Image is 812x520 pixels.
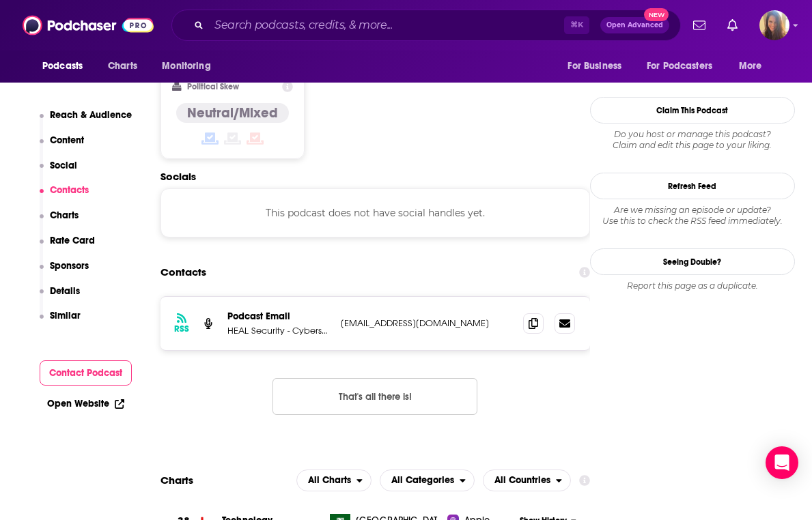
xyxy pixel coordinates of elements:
[558,53,639,79] button: open menu
[606,22,663,29] span: Open Advanced
[160,188,590,237] div: This podcast does not have social handles yet.
[483,470,571,491] h2: Countries
[174,323,189,334] h3: RSS
[108,57,137,76] span: Charts
[380,470,475,491] button: open menu
[47,398,124,409] a: Open Website
[739,57,762,76] span: More
[600,17,669,33] button: Open AdvancedNew
[187,82,239,91] h2: Political Skew
[40,235,96,260] button: Rate Card
[590,173,795,199] button: Refresh Feed
[308,476,351,485] span: All Charts
[99,53,145,79] a: Charts
[160,474,193,487] h2: Charts
[644,8,669,21] span: New
[590,280,795,291] div: Report this page as a duplicate.
[40,260,89,285] button: Sponsors
[23,12,154,38] img: Podchaser - Follow, Share and Rate Podcasts
[296,470,372,491] button: open menu
[564,16,589,34] span: ⌘ K
[40,109,132,134] button: Reach & Audience
[50,285,80,297] p: Details
[40,310,81,335] button: Similar
[40,210,79,235] button: Charts
[766,446,798,479] div: Open Intercom Messenger
[590,129,795,140] span: Do you host or manage this podcast?
[590,97,795,124] button: Claim This Podcast
[759,10,789,40] button: Show profile menu
[227,325,330,336] p: HEAL Security - Cybersecurity Threat Intelligence
[209,14,564,36] input: Search podcasts, credits, & more...
[341,317,512,329] p: [EMAIL_ADDRESS][DOMAIN_NAME]
[494,476,550,485] span: All Countries
[152,53,228,79] button: open menu
[759,10,789,40] img: User Profile
[171,10,681,41] div: Search podcasts, credits, & more...
[227,310,330,322] p: Podcast Email
[759,10,789,40] span: Logged in as AHartman333
[160,170,590,183] h2: Socials
[688,14,711,37] a: Show notifications dropdown
[50,310,81,321] p: Similar
[647,57,712,76] span: For Podcasters
[50,109,132,121] p: Reach & Audience
[50,260,89,272] p: Sponsors
[568,57,621,76] span: For Business
[638,53,732,79] button: open menu
[50,160,77,171] p: Social
[50,210,79,221] p: Charts
[40,285,81,310] button: Details
[50,134,84,146] p: Content
[380,470,475,491] h2: Categories
[391,476,454,485] span: All Categories
[40,134,85,160] button: Content
[590,129,795,151] div: Claim and edit this page to your liking.
[50,235,95,246] p: Rate Card
[50,184,89,196] p: Contacts
[187,104,278,121] h4: Neutral/Mixed
[40,360,132,386] button: Contact Podcast
[40,160,78,185] button: Social
[42,57,83,76] span: Podcasts
[40,184,89,210] button: Contacts
[722,14,743,37] a: Show notifications dropdown
[590,205,795,227] div: Are we missing an episode or update? Use this to check the RSS feed immediately.
[590,248,795,275] a: Seeing Double?
[729,53,779,79] button: open menu
[296,470,372,491] h2: Platforms
[272,378,477,415] button: Nothing here.
[160,259,206,285] h2: Contacts
[483,470,571,491] button: open menu
[33,53,100,79] button: open menu
[162,57,210,76] span: Monitoring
